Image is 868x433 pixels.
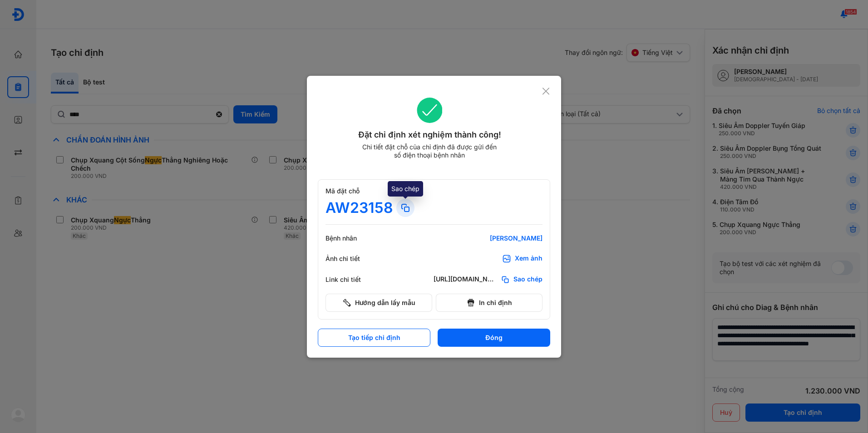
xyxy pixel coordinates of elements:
div: Đặt chỉ định xét nghiệm thành công! [318,128,542,141]
div: Mã đặt chỗ [325,187,542,195]
div: Link chi tiết [325,276,380,284]
button: Hướng dẫn lấy mẫu [325,294,432,312]
div: [URL][DOMAIN_NAME] [434,275,497,284]
div: Xem ảnh [515,254,542,263]
div: AW23158 [325,199,393,217]
div: Chi tiết đặt chỗ của chỉ định đã được gửi đến số điện thoại bệnh nhân [358,143,501,159]
span: Sao chép [513,275,542,284]
div: Ảnh chi tiết [325,255,380,263]
div: Bệnh nhân [325,234,380,242]
button: Đóng [438,329,550,347]
div: [PERSON_NAME] [434,234,542,242]
button: Tạo tiếp chỉ định [318,329,430,347]
button: In chỉ định [436,294,542,312]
